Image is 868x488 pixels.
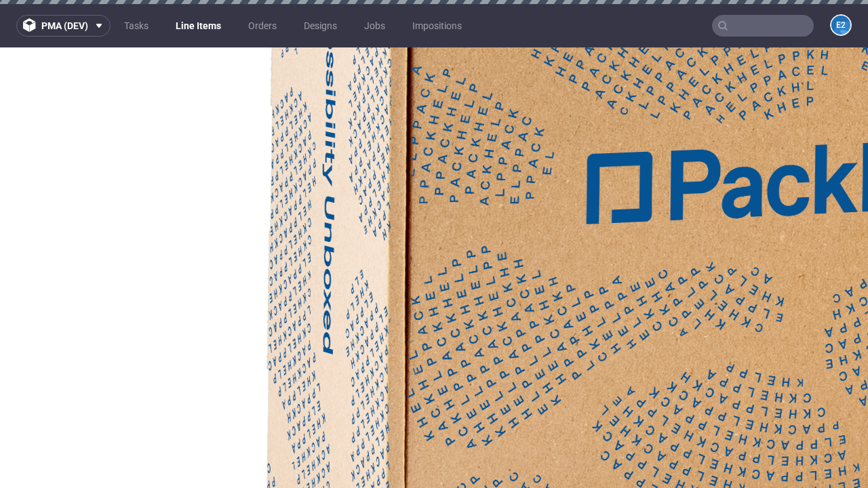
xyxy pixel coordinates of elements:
figcaption: e2 [831,16,850,35]
a: Tasks [116,15,157,37]
a: Impositions [404,15,470,37]
a: Orders [240,15,285,37]
a: Jobs [356,15,393,37]
button: pma (dev) [16,15,111,37]
a: Line Items [167,15,229,37]
span: pma (dev) [41,21,88,30]
a: Designs [296,15,345,37]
